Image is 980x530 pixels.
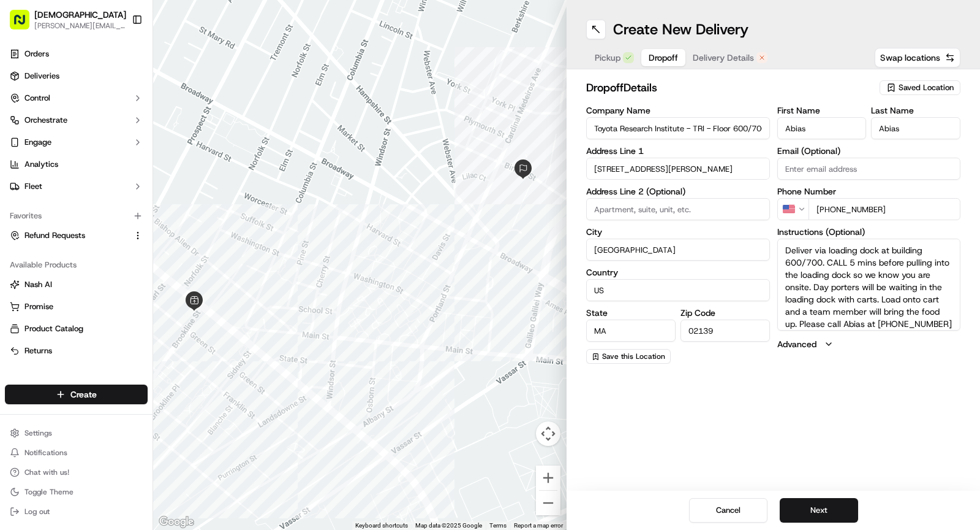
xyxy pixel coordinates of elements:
img: Nash [12,12,37,36]
label: Country [586,268,770,277]
label: Phone Number [777,187,961,196]
button: Toggle Theme [5,483,148,501]
input: Enter last name [871,117,960,139]
img: 1736555255976-a54dd68f-1ca7-489b-9aae-adbdc363a1c4 [12,117,34,139]
button: Swap locations [875,48,960,67]
span: Toggle Theme [24,487,73,497]
div: Favorites [5,206,148,226]
a: Powered byPylon [86,270,148,280]
span: Deliveries [24,71,59,82]
button: Orchestrate [5,110,148,130]
a: Open this area in Google Maps (opens a new window) [156,514,197,530]
span: Refund Requests [24,230,85,241]
div: Available Products [5,255,148,275]
span: Product Catalog [24,323,83,334]
span: Settings [24,428,52,438]
button: Cancel [689,498,767,523]
span: Swap locations [880,52,940,64]
button: Advanced [777,338,961,350]
label: Zip Code [680,309,770,317]
a: Terms (opens in new tab) [489,522,507,529]
button: [DEMOGRAPHIC_DATA] [34,9,126,21]
span: Chat with us! [24,467,69,477]
input: Enter company name [586,117,770,139]
img: Alessandra Gomez [12,178,32,198]
span: Pickup [595,52,620,64]
span: Map data ©2025 Google [415,522,482,529]
button: Notifications [5,444,148,461]
button: Control [5,88,148,108]
span: Saved Location [899,82,954,93]
a: Refund Requests [10,230,128,241]
button: Start new chat [208,120,223,135]
span: [DATE] [108,190,134,199]
span: Pylon [122,271,148,280]
span: Create [70,388,97,401]
span: Promise [24,301,53,312]
button: Fleet [5,177,148,196]
label: City [586,228,770,236]
button: Refund Requests [5,226,148,245]
input: Got a question? Start typing here... [32,79,221,91]
span: [PERSON_NAME] [38,190,99,199]
span: Returns [24,345,52,356]
button: Create [5,385,148,404]
a: Returns [10,345,143,356]
span: Save this Location [602,351,665,361]
div: 💻 [104,242,113,252]
div: 📗 [12,242,22,252]
label: Company Name [586,106,770,115]
h2: dropoff Details [586,79,872,96]
a: Product Catalog [10,323,143,334]
button: Log out [5,503,148,520]
span: API Documentation [116,240,197,253]
label: Address Line 2 (Optional) [586,187,770,196]
button: Zoom in [536,466,560,490]
button: Save this Location [586,349,671,364]
h1: Create New Delivery [613,20,748,39]
button: Settings [5,424,148,442]
a: 📗Knowledge Base [7,236,99,258]
span: Log out [24,507,50,517]
span: Knowledge Base [24,240,94,253]
input: Enter country [586,279,770,301]
button: See all [190,156,223,171]
a: Report a map error [514,522,563,529]
button: Zoom out [536,491,560,515]
a: 💻API Documentation [99,236,202,258]
span: Orchestrate [24,115,67,126]
input: Enter zip code [680,320,770,342]
p: Welcome 👋 [12,48,223,68]
div: Start new chat [42,117,201,129]
span: Control [24,93,50,104]
span: Dropoff [649,52,678,64]
label: First Name [777,106,867,115]
label: Instructions (Optional) [777,228,961,236]
div: We're available if you need us! [42,129,155,139]
span: Delivery Details [693,52,754,64]
img: Google [156,514,197,530]
button: Returns [5,341,148,361]
span: • [102,190,106,199]
input: Enter city [586,239,770,261]
button: Keyboard shortcuts [355,521,408,530]
a: Orders [5,44,148,64]
span: [PERSON_NAME][EMAIL_ADDRESS][DOMAIN_NAME] [34,21,126,31]
label: Last Name [871,106,960,115]
div: Past conversations [12,159,82,169]
button: Product Catalog [5,319,148,339]
a: Deliveries [5,66,148,86]
a: Analytics [5,155,148,174]
button: Engage [5,132,148,152]
label: State [586,309,676,317]
button: Nash AI [5,275,148,294]
input: Enter email address [777,158,961,180]
button: Next [780,498,858,523]
span: Engage [24,137,51,148]
span: Notifications [24,448,67,458]
input: Enter first name [777,117,867,139]
span: Fleet [24,181,42,192]
button: Map camera controls [536,421,560,446]
span: Nash AI [24,279,52,290]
